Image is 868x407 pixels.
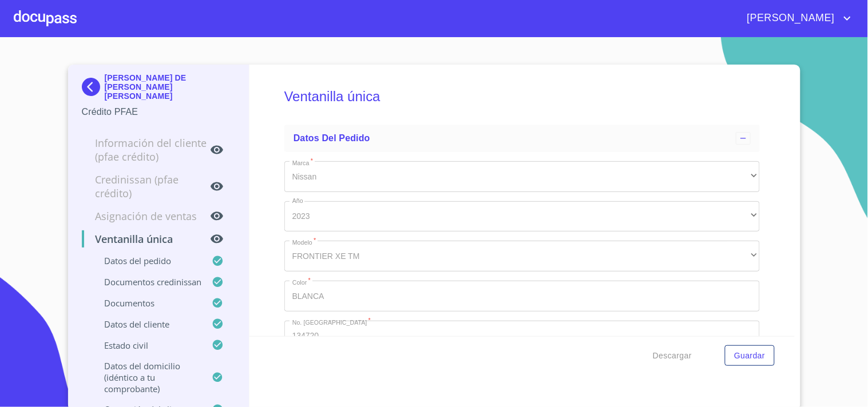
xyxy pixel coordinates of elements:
[284,161,760,192] div: Nissan
[82,360,212,394] p: Datos del domicilio (idéntico a tu comprobante)
[82,297,212,309] p: Documentos
[82,255,212,266] p: Datos del pedido
[739,9,841,27] span: [PERSON_NAME]
[82,340,212,351] p: Estado civil
[284,125,760,152] div: Datos del pedido
[284,201,760,232] div: 2023
[284,73,760,120] h5: Ventanilla única
[284,241,760,272] div: FRONTIER XE TM
[739,9,854,27] button: account of current user
[105,73,236,101] p: [PERSON_NAME] DE [PERSON_NAME] [PERSON_NAME]
[82,232,211,246] p: Ventanilla única
[82,209,211,223] p: Asignación de Ventas
[82,173,211,200] p: Credinissan (PFAE crédito)
[82,136,211,163] p: Información del cliente (PFAE crédito)
[725,345,774,366] button: Guardar
[82,105,236,119] p: Crédito PFAE
[653,349,692,363] span: Descargar
[734,349,765,363] span: Guardar
[82,276,212,288] p: Documentos CrediNissan
[82,318,212,330] p: Datos del cliente
[648,345,696,366] button: Descargar
[294,133,370,143] span: Datos del pedido
[82,78,105,96] img: Docupass spot blue
[82,73,236,105] div: [PERSON_NAME] DE [PERSON_NAME] [PERSON_NAME]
